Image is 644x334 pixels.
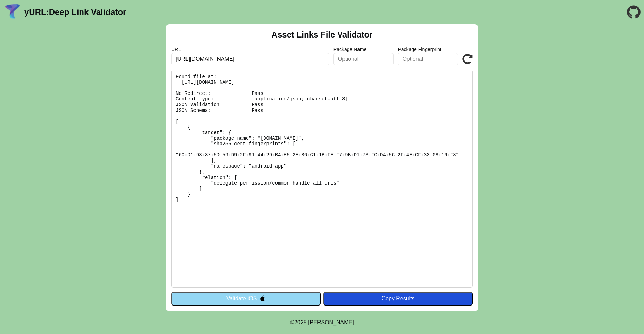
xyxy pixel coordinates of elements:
[259,295,265,301] img: appleIcon.svg
[308,319,354,325] a: Michael Ibragimchayev's Personal Site
[171,70,473,288] pre: Found file at: [URL][DOMAIN_NAME] No Redirect: Pass Content-type: [application/json; charset=utf-...
[171,292,321,305] button: Validate iOS
[398,47,458,52] label: Package Fingerprint
[3,3,22,21] img: yURL Logo
[171,47,329,52] label: URL
[24,7,126,17] a: yURL:Deep Link Validator
[333,53,394,65] input: Optional
[290,311,354,334] footer: ©
[272,30,373,40] h2: Asset Links File Validator
[327,295,469,302] div: Copy Results
[171,53,329,65] input: Required
[398,53,458,65] input: Optional
[323,292,473,305] button: Copy Results
[294,319,307,325] span: 2025
[333,47,394,52] label: Package Name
